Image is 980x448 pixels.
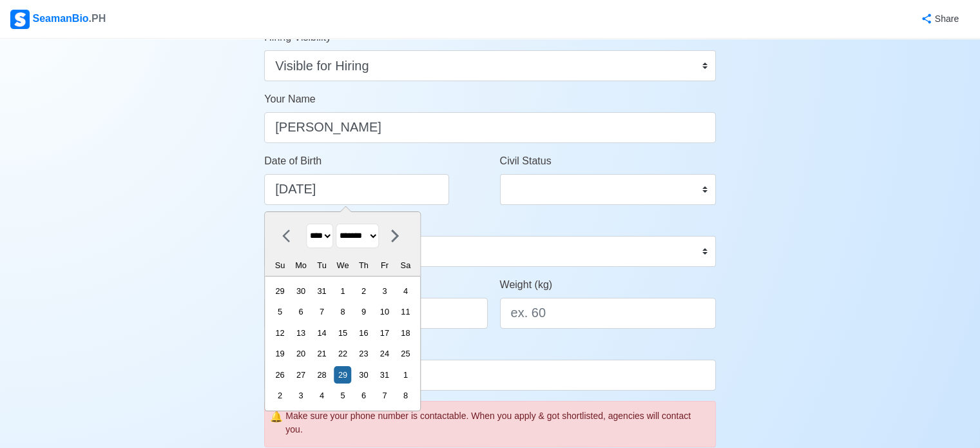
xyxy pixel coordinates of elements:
[376,387,393,404] div: Choose Friday, February 7th, 1992
[271,303,289,320] div: Choose Sunday, January 5th, 1992
[313,366,331,384] div: Choose Tuesday, January 28th, 1992
[313,345,331,362] div: Choose Tuesday, January 21st, 1992
[355,366,372,384] div: Choose Thursday, January 30th, 1992
[397,257,414,274] div: Sa
[397,303,414,320] div: Choose Saturday, January 11th, 1992
[397,324,414,342] div: Choose Saturday, January 18th, 1992
[292,303,309,320] div: Choose Monday, January 6th, 1992
[376,345,393,362] div: Choose Friday, January 24th, 1992
[292,366,309,384] div: Choose Monday, January 27th, 1992
[376,366,393,384] div: Choose Friday, January 31st, 1992
[264,32,331,43] span: Hiring Visibility
[269,280,416,406] div: month 1992-01
[285,409,710,436] div: Make sure your phone number is contactable. When you apply & got shortlisted, agencies will conta...
[397,282,414,300] div: Choose Saturday, January 4th, 1992
[271,366,289,384] div: Choose Sunday, January 26th, 1992
[292,282,309,300] div: Choose Monday, December 30th, 1991
[264,153,322,169] label: Date of Birth
[334,366,351,384] div: Choose Wednesday, January 29th, 1992
[271,324,289,342] div: Choose Sunday, January 12th, 1992
[355,324,372,342] div: Choose Thursday, January 16th, 1992
[500,279,553,290] span: Weight (kg)
[376,257,393,274] div: Fr
[334,303,351,320] div: Choose Wednesday, January 8th, 1992
[292,345,309,362] div: Choose Monday, January 20th, 1992
[355,257,372,274] div: Th
[313,387,331,404] div: Choose Tuesday, February 4th, 1992
[355,387,372,404] div: Choose Thursday, February 6th, 1992
[313,282,331,300] div: Choose Tuesday, December 31st, 1991
[334,282,351,300] div: Choose Wednesday, January 1st, 1992
[292,257,309,274] div: Mo
[500,153,552,169] label: Civil Status
[313,303,331,320] div: Choose Tuesday, January 7th, 1992
[313,324,331,342] div: Choose Tuesday, January 14th, 1992
[264,112,716,143] input: Type your name
[313,257,331,274] div: Tu
[334,324,351,342] div: Choose Wednesday, January 15th, 1992
[271,387,289,404] div: Choose Sunday, February 2nd, 1992
[264,360,716,391] input: ex. +63 912 345 6789
[334,345,351,362] div: Choose Wednesday, January 22nd, 1992
[10,10,30,29] img: Logo
[271,282,289,300] div: Choose Sunday, December 29th, 1991
[908,6,970,32] button: Share
[397,387,414,404] div: Choose Saturday, February 8th, 1992
[292,387,309,404] div: Choose Monday, February 3rd, 1992
[334,387,351,404] div: Choose Wednesday, February 5th, 1992
[376,303,393,320] div: Choose Friday, January 10th, 1992
[355,303,372,320] div: Choose Thursday, January 9th, 1992
[264,93,315,104] span: Your Name
[89,13,106,24] span: .PH
[355,282,372,300] div: Choose Thursday, January 2nd, 1992
[500,298,716,329] input: ex. 60
[270,409,283,425] span: caution
[355,345,372,362] div: Choose Thursday, January 23rd, 1992
[334,257,351,274] div: We
[292,324,309,342] div: Choose Monday, January 13th, 1992
[376,282,393,300] div: Choose Friday, January 3rd, 1992
[376,324,393,342] div: Choose Friday, January 17th, 1992
[397,366,414,384] div: Choose Saturday, February 1st, 1992
[397,345,414,362] div: Choose Saturday, January 25th, 1992
[10,10,106,29] div: SeamanBio
[271,257,289,274] div: Su
[271,345,289,362] div: Choose Sunday, January 19th, 1992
